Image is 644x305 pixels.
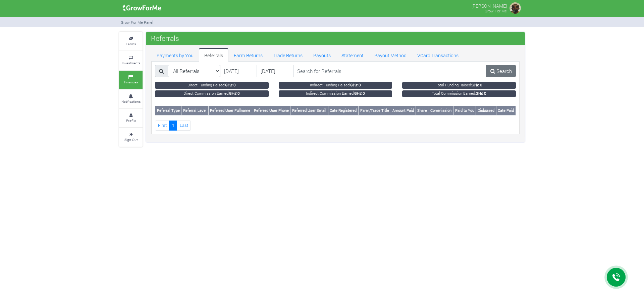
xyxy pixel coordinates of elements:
th: Date Paid [496,106,516,115]
th: Referred User Fullname [208,106,252,115]
b: GHȼ 0 [476,91,486,96]
small: Profile [126,118,136,123]
small: Farms [126,42,136,46]
b: GHȼ 0 [225,82,236,87]
th: Referred User Email [290,106,328,115]
a: Statement [336,48,369,62]
b: GHȼ 0 [229,91,240,96]
th: Date Registered [328,106,358,115]
a: Farm Returns [228,48,268,62]
a: 1 [169,121,177,130]
small: Total Commission Earned: [402,90,516,97]
small: Indirect Funding Raised: [279,82,392,89]
a: Payouts [308,48,336,62]
input: Search for Referrals [293,65,486,77]
th: Disbursed [476,106,496,115]
b: GHȼ 0 [472,82,482,87]
a: Investments [119,51,143,70]
small: Investments [122,61,140,65]
th: Farm/Trade Title [359,106,391,115]
th: Referred User Phone [252,106,290,115]
small: Total Funding Raised: [402,82,516,89]
a: Notifications [119,90,143,108]
a: Trade Returns [268,48,308,62]
small: Direct Commission Earned: [155,90,269,97]
a: Last [177,121,191,130]
a: Sign Out [119,128,143,146]
small: Direct Funding Raised: [155,82,269,89]
nav: Page Navigation [155,121,516,130]
p: [PERSON_NAME] [472,1,507,9]
a: Farms [119,32,143,51]
th: Referral Type [155,106,181,115]
a: Search [486,65,516,77]
th: Share [416,106,429,115]
img: growforme image [120,1,164,15]
small: Sign Out [124,137,138,142]
th: Amount Paid [391,106,416,115]
small: Notifications [121,99,141,104]
th: Referral Level [181,106,208,115]
small: Finances [124,80,138,84]
input: DD/MM/YYYY [220,65,257,77]
a: Payments by You [151,48,199,62]
a: VCard Transactions [412,48,464,62]
a: Payout Method [369,48,412,62]
th: Commission [429,106,453,115]
th: Paid to You [453,106,476,115]
a: Finances [119,71,143,89]
img: growforme image [508,1,522,15]
a: Referrals [199,48,228,62]
b: GHȼ 0 [354,91,365,96]
small: Grow For Me [485,8,507,13]
small: Grow For Me Panel [121,20,153,25]
a: First [155,121,169,130]
b: GHȼ 0 [350,82,361,87]
span: Referrals [149,31,181,45]
small: Indirect Commission Earned: [279,90,392,97]
a: Profile [119,109,143,127]
input: DD/MM/YYYY [257,65,293,77]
